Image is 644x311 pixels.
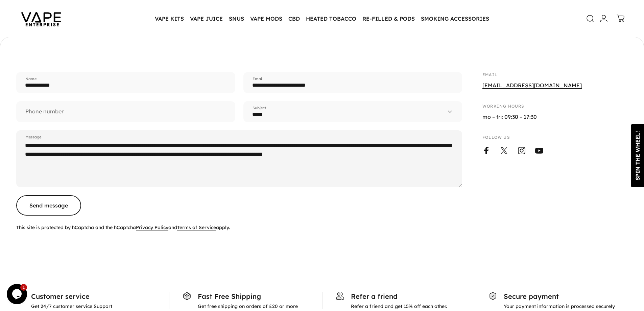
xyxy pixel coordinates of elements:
summary: VAPE MODS [247,12,285,26]
a: [EMAIL_ADDRESS][DOMAIN_NAME] [482,82,582,89]
img: Vape Enterprise [11,3,72,35]
summary: CBD [285,12,303,26]
p: Get free shipping on orders of £20 or more [198,303,298,309]
summary: SMOKING ACCESSORIES [418,12,492,26]
summary: VAPE KITS [152,12,187,26]
p: Customer service [31,292,112,301]
a: 0 items [613,11,628,26]
summary: RE-FILLED & PODS [359,12,418,26]
summary: HEATED TOBACCO [303,12,359,26]
p: Get 24/7 customer service Support [31,303,112,309]
p: Working Hours [482,104,628,109]
p: Your payment information is processed securely [504,303,615,309]
p: Secure payment [504,292,615,301]
a: Privacy Policy [136,224,168,230]
button: Send message [16,195,81,216]
p: Follow us [482,135,628,140]
p: Refer a friend [351,292,447,301]
p: Fast Free Shipping [198,292,298,301]
p: mo – fri: 09:30 – 17:30 [482,113,628,121]
iframe: chat widget [7,284,28,304]
p: This site is protected by hCaptcha and the hCaptcha and apply. [16,224,462,231]
summary: SNUS [226,12,247,26]
p: Email [482,72,628,77]
summary: VAPE JUICE [187,12,226,26]
p: Refer a friend and get 15% off each other. [351,303,447,309]
nav: Primary [152,12,492,26]
div: SPIN THE WHEEL! [631,131,644,180]
a: Terms of Service [177,224,216,230]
